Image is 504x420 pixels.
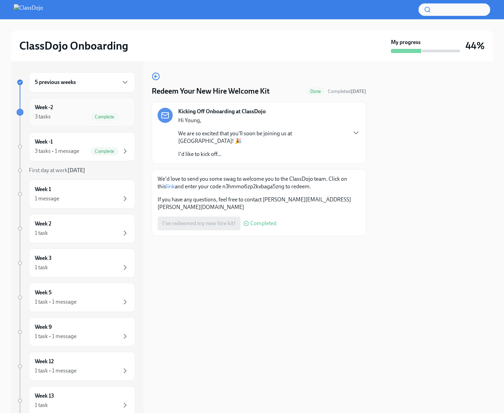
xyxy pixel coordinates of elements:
[17,167,135,174] a: First day at work[DATE]
[17,98,135,127] a: Week -23 tasksComplete
[178,117,346,124] p: Hi Young,
[35,147,79,155] div: 3 tasks • 1 message
[17,180,135,209] a: Week 11 message
[14,4,43,15] img: ClassDojo
[465,40,485,52] h3: 44%
[178,130,346,145] p: We are so excited that you'll soon be joining us at [GEOGRAPHIC_DATA]! 🎉
[35,392,54,400] h6: Week 13
[158,196,360,211] p: If you have any questions, feel free to contact [PERSON_NAME][EMAIL_ADDRESS][PERSON_NAME][DOMAIN_...
[17,249,135,277] a: Week 31 task
[19,39,128,53] h2: ClassDojo Onboarding
[17,317,135,346] a: Week 91 task • 1 message
[391,39,421,46] strong: My progress
[35,289,52,296] h6: Week 5
[35,367,77,375] div: 1 task • 1 message
[35,220,51,228] h6: Week 2
[35,138,53,146] h6: Week -1
[35,195,59,202] div: 1 message
[35,113,51,120] div: 3 tasks
[17,283,135,312] a: Week 51 task • 1 message
[35,186,51,193] h6: Week 1
[178,150,346,158] p: I'd like to kick off...
[166,183,175,190] a: link
[35,358,54,365] h6: Week 12
[35,401,48,409] div: 1 task
[158,175,360,190] p: We'd love to send you some swag to welcome you to the ClassDojo team. Click on this and enter you...
[35,264,48,271] div: 1 task
[328,88,366,94] span: Completed
[17,214,135,243] a: Week 21 task
[328,88,366,95] span: October 9th, 2025 15:47
[306,89,325,94] span: Done
[35,323,52,331] h6: Week 9
[29,72,135,92] div: 5 previous weeks
[152,86,270,96] h4: Redeem Your New Hire Welcome Kit
[17,352,135,381] a: Week 121 task • 1 message
[178,108,266,115] strong: Kicking Off Onboarding at ClassDojo
[91,114,118,119] span: Complete
[35,78,76,86] h6: 5 previous weeks
[35,254,52,262] h6: Week 3
[17,132,135,161] a: Week -13 tasks • 1 messageComplete
[35,229,48,237] div: 1 task
[35,333,77,340] div: 1 task • 1 message
[250,221,276,226] span: Completed
[35,104,53,111] h6: Week -2
[351,88,366,94] strong: [DATE]
[91,149,118,154] span: Complete
[17,386,135,415] a: Week 131 task
[35,298,77,306] div: 1 task • 1 message
[29,167,85,174] span: First day at work
[68,167,85,174] strong: [DATE]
